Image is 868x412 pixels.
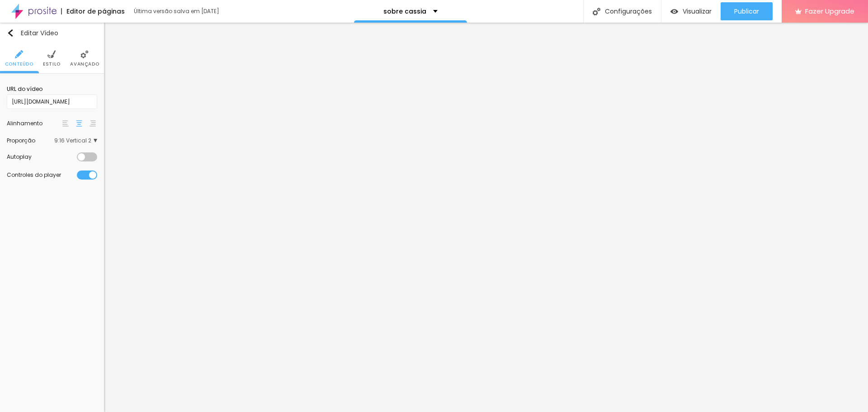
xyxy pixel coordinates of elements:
button: Publicar [721,2,773,20]
img: Icone [593,8,600,15]
span: Avançado [70,62,99,66]
p: sobre cassia [383,8,426,14]
img: Icone [15,50,23,58]
input: Youtube, Vimeo ou Dailymotion [7,95,97,109]
img: Icone [80,50,89,58]
img: Icone [47,50,56,58]
button: Visualizar [661,2,721,20]
span: Publicar [734,8,759,15]
div: Autoplay [7,154,77,160]
span: Conteúdo [5,62,33,66]
div: Editor de páginas [61,8,125,14]
div: Alinhamento [7,121,61,126]
img: Icone [7,29,14,37]
img: view-1.svg [670,8,678,15]
div: Proporção [7,138,54,143]
img: paragraph-center-align.svg [76,120,82,127]
span: Fazer Upgrade [805,7,854,15]
span: Visualizar [683,8,712,15]
div: URL do vídeo [7,85,97,93]
div: Última versão salva em [DATE] [134,9,238,14]
img: paragraph-right-align.svg [90,120,96,127]
div: Editar Vídeo [7,29,58,37]
img: paragraph-left-align.svg [62,120,69,127]
span: Estilo [43,62,61,66]
span: 9:16 Vertical 2 [54,138,97,143]
div: Controles do player [7,172,77,178]
iframe: Editor [104,23,868,412]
